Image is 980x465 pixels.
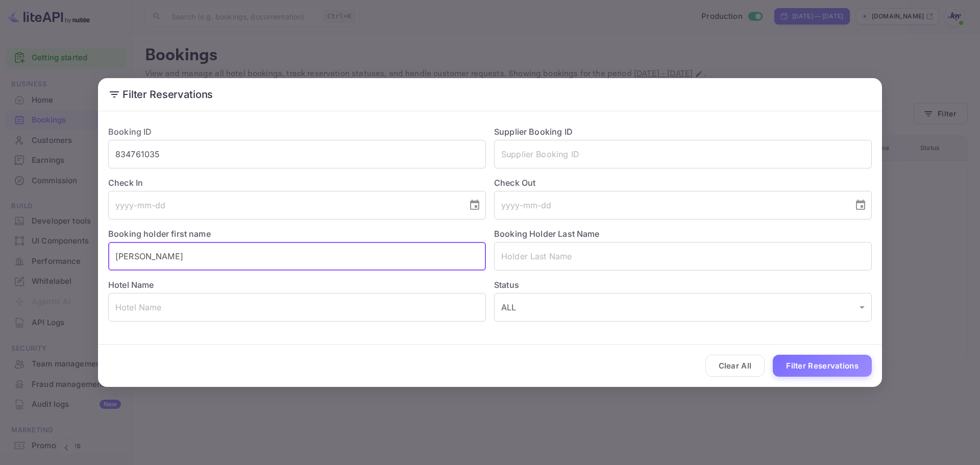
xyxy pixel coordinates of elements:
label: Check Out [494,177,872,189]
label: Check In [108,177,486,189]
input: yyyy-mm-dd [108,191,460,219]
button: Choose date [464,195,485,215]
input: Holder Last Name [494,242,872,271]
button: Filter Reservations [773,355,872,377]
h2: Filter Reservations [98,78,882,111]
label: Status [494,279,872,291]
label: Hotel Name [108,280,154,290]
label: Booking holder first name [108,229,211,239]
input: yyyy-mm-dd [494,191,846,219]
label: Booking Holder Last Name [494,229,600,239]
input: Supplier Booking ID [494,140,872,168]
label: Booking ID [108,127,152,137]
input: Holder First Name [108,242,486,271]
label: Supplier Booking ID [494,127,573,137]
button: Choose date [850,195,871,215]
input: Booking ID [108,140,486,168]
input: Hotel Name [108,293,486,322]
div: ALL [494,293,872,322]
button: Clear All [705,355,765,377]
